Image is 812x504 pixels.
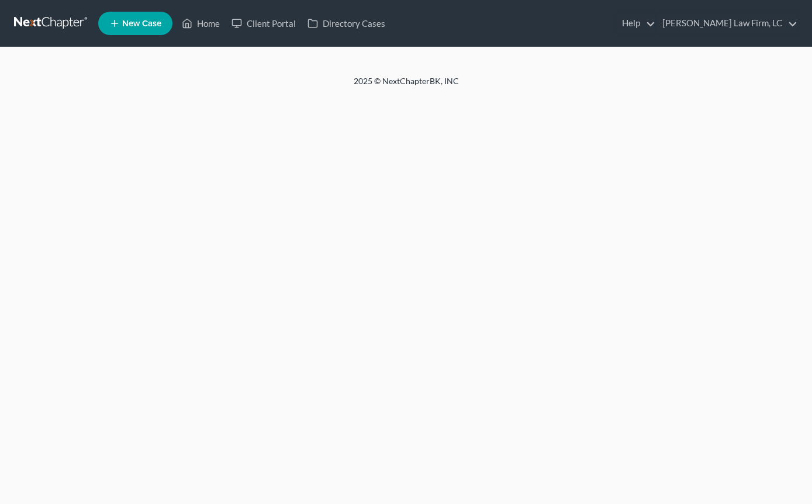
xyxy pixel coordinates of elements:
[302,13,391,34] a: Directory Cases
[226,13,302,34] a: Client Portal
[176,13,226,34] a: Home
[616,13,655,34] a: Help
[98,12,172,35] new-legal-case-button: New Case
[73,75,740,96] div: 2025 © NextChapterBK, INC
[656,13,797,34] a: [PERSON_NAME] Law Firm, LC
